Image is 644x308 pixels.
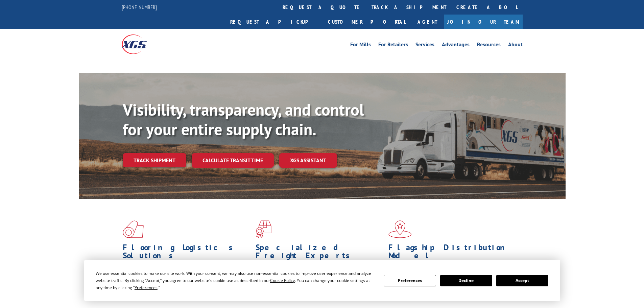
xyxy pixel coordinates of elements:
[123,220,144,238] img: xgs-icon-total-supply-chain-intelligence-red
[122,4,157,10] a: [PHONE_NUMBER]
[256,220,271,238] img: xgs-icon-focused-on-flooring-red
[442,42,470,49] a: Advantages
[323,15,411,29] a: Customer Portal
[96,270,376,291] div: We use essential cookies to make our site work. With your consent, we may also use non-essential ...
[135,285,158,290] span: Preferences
[388,220,412,238] img: xgs-icon-flagship-distribution-model-red
[350,42,371,49] a: For Mills
[225,15,323,29] a: Request a pickup
[384,275,436,286] button: Preferences
[192,153,274,168] a: Calculate transit time
[477,42,501,49] a: Resources
[123,99,364,140] b: Visibility, transparency, and control for your entire supply chain.
[279,153,337,168] a: XGS ASSISTANT
[444,15,523,29] a: Join Our Team
[415,42,434,49] a: Services
[123,243,251,263] h1: Flooring Logistics Solutions
[256,243,383,263] h1: Specialized Freight Experts
[123,153,186,167] a: Track shipment
[378,42,408,49] a: For Retailers
[496,275,548,286] button: Accept
[440,275,492,286] button: Decline
[270,278,295,283] span: Cookie Policy
[84,260,560,301] div: Cookie Consent Prompt
[411,15,444,29] a: Agent
[388,243,516,263] h1: Flagship Distribution Model
[508,42,523,49] a: About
